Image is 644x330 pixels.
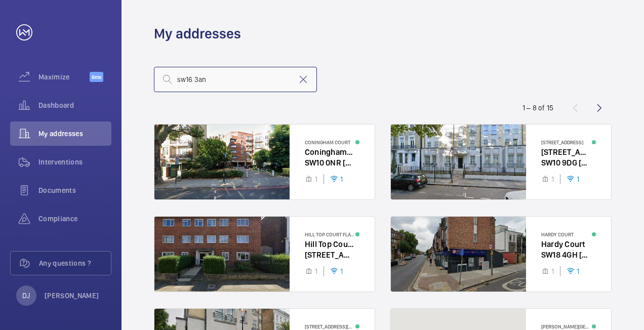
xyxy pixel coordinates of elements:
span: Documents [38,185,111,195]
p: DJ [22,291,30,301]
input: Search by address [154,67,317,92]
div: 1 – 8 of 15 [522,103,553,113]
span: Beta [90,72,103,82]
span: Interventions [38,157,111,167]
span: My addresses [38,129,111,139]
span: Maximize [38,72,90,82]
span: Dashboard [38,100,111,110]
span: Compliance [38,214,111,224]
span: Any questions ? [39,258,111,268]
p: [PERSON_NAME] [45,291,99,301]
h1: My addresses [154,24,241,43]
